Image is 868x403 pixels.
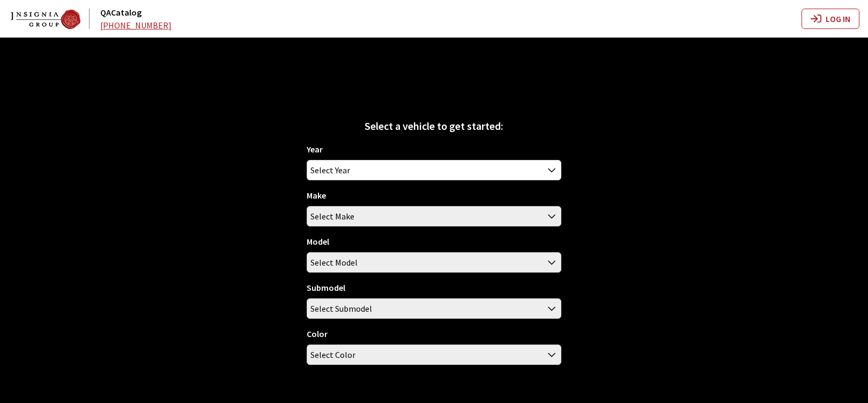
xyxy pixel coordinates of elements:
[307,345,562,365] span: Select Color
[307,345,561,364] span: Select Color
[310,207,354,226] span: Select Make
[307,118,562,134] div: Select a vehicle to get started:
[310,253,358,272] span: Select Model
[307,160,562,180] span: Select Year
[11,9,98,29] a: QACatalog logo
[310,160,350,180] span: Select Year
[307,253,561,272] span: Select Model
[307,281,345,294] label: Submodel
[307,160,561,180] span: Select Year
[310,345,355,364] span: Select Color
[307,206,562,226] span: Select Make
[307,299,561,318] span: Select Submodel
[11,10,80,29] img: Dashboard
[100,7,142,18] a: QACatalog
[802,9,859,29] button: Log In
[307,207,561,226] span: Select Make
[307,298,562,319] span: Select Submodel
[100,20,172,31] a: [PHONE_NUMBER]
[307,252,562,273] span: Select Model
[307,235,329,248] label: Model
[307,327,328,340] label: Color
[307,143,323,156] label: Year
[310,299,372,318] span: Select Submodel
[307,189,326,202] label: Make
